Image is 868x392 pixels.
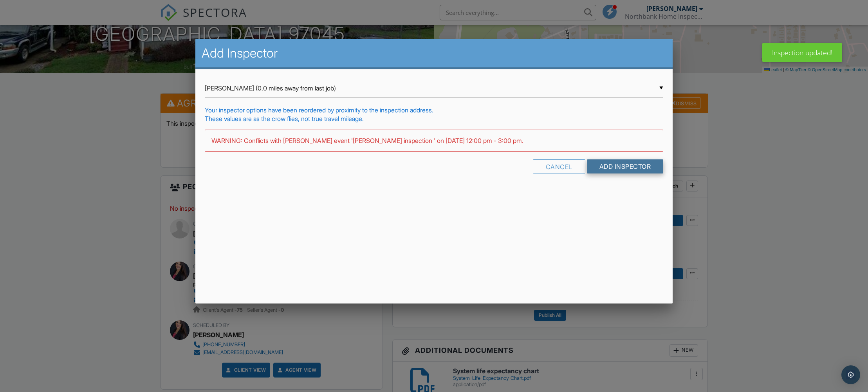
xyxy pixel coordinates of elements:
[762,43,842,62] div: Inspection updated!
[587,159,664,173] input: Add Inspector
[205,106,663,114] div: Your inspector options have been reordered by proximity to the inspection address.
[205,130,663,152] div: WARNING: Conflicts with [PERSON_NAME] event '[PERSON_NAME] inspection ' on [DATE] 12:00 pm - 3:00...
[202,45,666,61] h2: Add Inspector
[841,365,860,384] div: Open Intercom Messenger
[205,114,663,123] div: These values are as the crow flies, not true travel mileage.
[533,159,585,173] div: Cancel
